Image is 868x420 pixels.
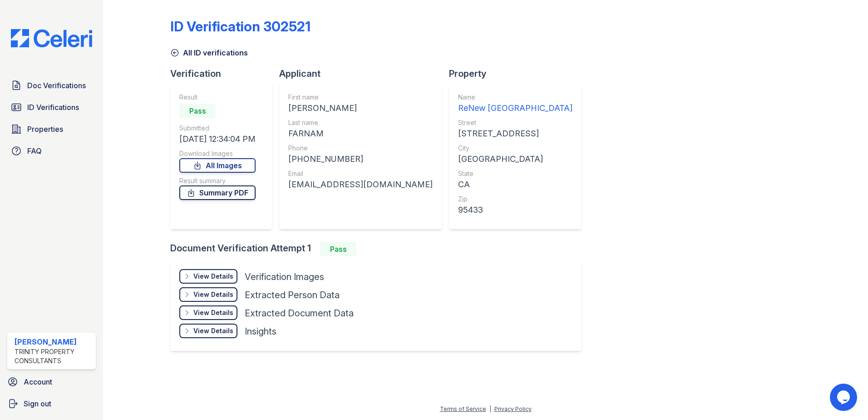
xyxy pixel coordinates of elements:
div: Trinity Property Consultants [15,347,92,365]
span: Sign out [24,398,51,409]
div: Insights [245,325,276,338]
div: Verification Images [245,270,324,283]
div: Download Images [179,149,256,158]
a: Privacy Policy [494,405,532,412]
div: ID Verification 302521 [170,18,311,35]
div: | [489,405,491,412]
div: [PERSON_NAME] [288,102,433,115]
div: Result [179,93,256,102]
span: Account [24,376,52,387]
div: FARNAM [288,127,433,140]
div: Verification [170,67,279,80]
a: All Images [179,158,256,173]
div: Email [288,169,433,178]
div: Street [458,118,572,127]
div: Pass [179,104,216,118]
span: FAQ [27,145,42,156]
div: Document Verification Attempt 1 [170,242,589,256]
div: [PHONE_NUMBER] [288,153,433,165]
a: Properties [7,120,96,138]
span: Doc Verifications [27,80,86,91]
div: Submitted [179,124,256,133]
div: ReNew [GEOGRAPHIC_DATA] [458,102,572,115]
div: Zip [458,195,572,204]
div: Extracted Document Data [245,307,354,320]
a: Doc Verifications [7,76,96,95]
a: Account [4,373,99,391]
div: Last name [288,118,433,127]
div: Phone [288,144,433,153]
div: Applicant [279,67,449,80]
div: View Details [193,272,233,281]
div: View Details [193,308,233,317]
div: [PERSON_NAME] [15,336,92,347]
span: Properties [27,124,63,135]
div: [GEOGRAPHIC_DATA] [458,153,572,165]
div: [EMAIL_ADDRESS][DOMAIN_NAME] [288,178,433,191]
img: CE_Logo_Blue-a8612792a0a2168367f1c8372b55b34899dd931a85d93a1a3d3e32e68fde9ad4.png [4,29,99,47]
a: Name ReNew [GEOGRAPHIC_DATA] [458,93,572,115]
div: View Details [193,326,233,335]
div: View Details [193,290,233,299]
div: [STREET_ADDRESS] [458,127,572,140]
a: Sign out [4,395,99,413]
div: Extracted Person Data [245,289,340,301]
a: ID Verifications [7,98,96,116]
span: ID Verifications [27,102,79,113]
iframe: chat widget [830,384,859,411]
a: Terms of Service [440,405,486,412]
a: All ID verifications [170,47,248,58]
div: Name [458,93,572,102]
div: City [458,144,572,153]
div: Property [449,67,589,80]
a: FAQ [7,142,96,160]
div: State [458,169,572,178]
div: 95433 [458,204,572,216]
div: Pass [320,242,356,256]
div: [DATE] 12:34:04 PM [179,133,256,145]
div: Result summary [179,176,256,185]
div: CA [458,178,572,191]
a: Summary PDF [179,185,256,200]
div: First name [288,93,433,102]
